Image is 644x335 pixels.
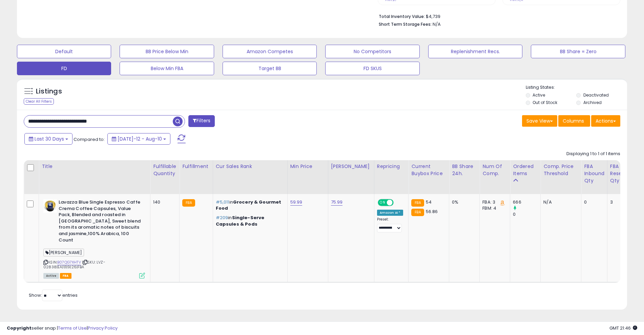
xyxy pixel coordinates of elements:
span: 56.86 [426,208,438,215]
div: 666 [513,199,540,205]
div: Amazon AI * [377,210,403,216]
div: Repricing [377,163,406,170]
span: [DATE]-12 - Aug-10 [118,135,162,142]
div: Title [42,163,147,170]
button: FD SKUS [325,62,419,75]
a: 59.99 [290,199,303,206]
div: 140 [153,199,174,205]
span: OFF [392,200,403,206]
span: ON [378,200,387,206]
p: Listing States: [526,84,627,91]
div: Num of Comp. [482,163,507,177]
div: 3 [610,199,630,205]
div: FBM: 4 [482,205,505,211]
div: ASIN: [43,199,145,278]
p: in [216,215,282,227]
div: Ordered Items [513,163,538,177]
div: Comp. Price Threshold [543,163,578,177]
span: Columns [563,118,584,124]
div: [PERSON_NAME] [331,163,371,170]
label: Out of Stock [533,100,557,105]
img: 414St+ypW-L._SL40_.jpg [43,199,57,213]
span: #209 [216,214,228,221]
div: FBA: 3 [482,199,505,205]
label: Active [533,92,545,98]
div: Clear All Filters [24,98,54,105]
b: Short Term Storage Fees: [379,21,432,27]
div: BB Share 24h. [452,163,477,177]
b: Total Inventory Value: [379,14,425,19]
span: Single-Serve Capsules & Pods [216,214,265,227]
button: BB Share = Zero [531,45,625,58]
a: Privacy Policy [88,325,118,331]
div: Displaying 1 to 1 of 1 items [566,151,620,157]
a: 75.99 [331,199,343,206]
span: Grocery & Gourmet Food [216,199,282,211]
span: | SKU: LVZ-02838|EA|1|1|9|26|FBA [43,259,105,270]
small: FBA [411,209,424,216]
div: Fulfillment [182,163,210,170]
div: Fulfillable Quantity [153,163,176,177]
small: FBA [411,199,424,207]
button: BB Price Below Min [120,45,214,58]
div: 0% [452,199,474,205]
label: Deactivated [583,92,609,98]
button: Last 30 Days [24,133,72,145]
label: Archived [583,100,602,105]
button: Default [17,45,111,58]
a: Terms of Use [58,325,87,331]
div: Cur Sales Rank [216,163,285,170]
button: Actions [591,115,620,127]
span: Show: entries [29,292,78,298]
div: seller snap | | [7,325,118,332]
li: $4,739 [379,12,615,20]
span: [PERSON_NAME] [43,249,84,256]
h5: Listings [36,87,62,96]
div: FBA Reserved Qty [610,163,633,184]
a: B07QG7XHTV [57,259,81,265]
p: in [216,199,282,211]
span: #5,011 [216,199,229,205]
span: N/A [433,21,441,27]
div: N/A [543,199,576,205]
button: Replenishment Recs. [428,45,522,58]
button: Filters [188,115,215,127]
span: Last 30 Days [35,135,64,142]
span: 54 [426,199,432,205]
span: FBA [60,273,71,279]
button: Target BB [223,62,317,75]
strong: Copyright [7,325,32,331]
button: No Competitors [325,45,419,58]
button: Columns [558,115,590,127]
button: Below Min FBA [120,62,214,75]
div: Preset: [377,217,403,232]
div: Min Price [290,163,325,170]
button: Amazon Competes [223,45,317,58]
small: FBA [182,199,195,207]
b: Lavazza Blue Single Espresso Caffe Crema Coffee Capsules, Value Pack, Blended and roasted in [GEO... [59,199,141,245]
div: 0 [584,199,602,205]
span: Compared to: [74,136,105,143]
div: FBA inbound Qty [584,163,604,184]
button: FD [17,62,111,75]
span: 2025-09-10 21:46 GMT [609,325,637,331]
div: 0 [513,211,540,217]
button: Save View [522,115,557,127]
div: Current Buybox Price [411,163,446,177]
button: [DATE]-12 - Aug-10 [107,133,170,145]
span: All listings currently available for purchase on Amazon [43,273,59,279]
